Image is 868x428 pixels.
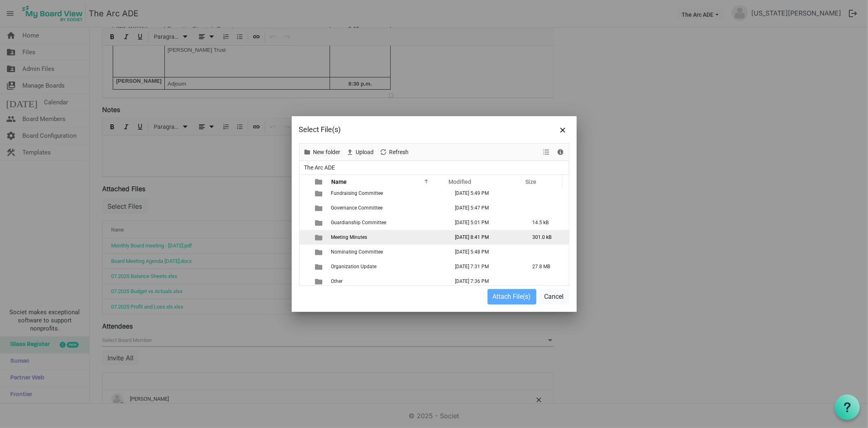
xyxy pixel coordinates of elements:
[524,215,569,230] td: 14.5 kB is template cell column header Size
[302,147,342,157] button: New folder
[331,220,387,225] span: Guardianship Committee
[343,143,377,161] div: Upload
[303,163,337,173] span: The Arc ADE
[331,179,347,185] span: Name
[310,245,329,259] td: is template cell column header type
[524,201,569,215] td: is template cell column header Size
[389,147,410,157] span: Refresh
[355,147,375,157] span: Upload
[539,289,569,304] button: Cancel
[331,234,367,240] span: Meeting Minutes
[310,259,329,274] td: is template cell column header type
[447,201,524,215] td: July 14, 2025 5:47 PM column header Modified
[524,186,569,201] td: is template cell column header Size
[447,215,524,230] td: August 06, 2025 5:01 PM column header Modified
[377,143,412,161] div: Refresh
[331,264,377,269] span: Organization Update
[557,124,569,136] button: Close
[300,215,310,230] td: checkbox
[329,215,447,230] td: Guardianship Committee is template cell column header Name
[313,147,341,157] span: New folder
[329,186,447,201] td: Fundraising Committee is template cell column header Name
[378,147,410,157] button: Refresh
[329,245,447,259] td: Nominating Committee is template cell column header Name
[310,274,329,289] td: is template cell column header type
[524,274,569,289] td: is template cell column header Size
[488,289,536,304] button: Attach File(s)
[447,274,524,289] td: January 15, 2025 7:36 PM column header Modified
[329,230,447,245] td: Meeting Minutes is template cell column header Name
[554,143,568,161] div: Details
[447,186,524,201] td: July 14, 2025 5:49 PM column header Modified
[301,143,343,161] div: New folder
[300,230,310,245] td: checkbox
[447,230,524,245] td: June 12, 2025 8:41 PM column header Modified
[541,147,551,157] button: View dropdownbutton
[540,143,554,161] div: View
[299,124,515,136] div: Select File(s)
[310,230,329,245] td: is template cell column header type
[524,259,569,274] td: 27.8 MB is template cell column header Size
[300,274,310,289] td: checkbox
[329,274,447,289] td: Other is template cell column header Name
[555,147,566,157] button: Details
[448,179,471,185] span: Modified
[524,230,569,245] td: 301.0 kB is template cell column header Size
[300,259,310,274] td: checkbox
[329,259,447,274] td: Organization Update is template cell column header Name
[524,245,569,259] td: is template cell column header Size
[526,179,537,185] span: Size
[329,201,447,215] td: Governance Committee is template cell column header Name
[310,201,329,215] td: is template cell column header type
[300,186,310,201] td: checkbox
[331,249,383,255] span: Nominating Committee
[331,205,383,211] span: Governance Committee
[331,190,383,196] span: Fundraising Committee
[310,186,329,201] td: is template cell column header type
[331,278,343,284] span: Other
[345,147,375,157] button: Upload
[447,245,524,259] td: July 14, 2025 5:48 PM column header Modified
[447,259,524,274] td: March 13, 2025 7:31 PM column header Modified
[310,215,329,230] td: is template cell column header type
[300,245,310,259] td: checkbox
[300,201,310,215] td: checkbox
